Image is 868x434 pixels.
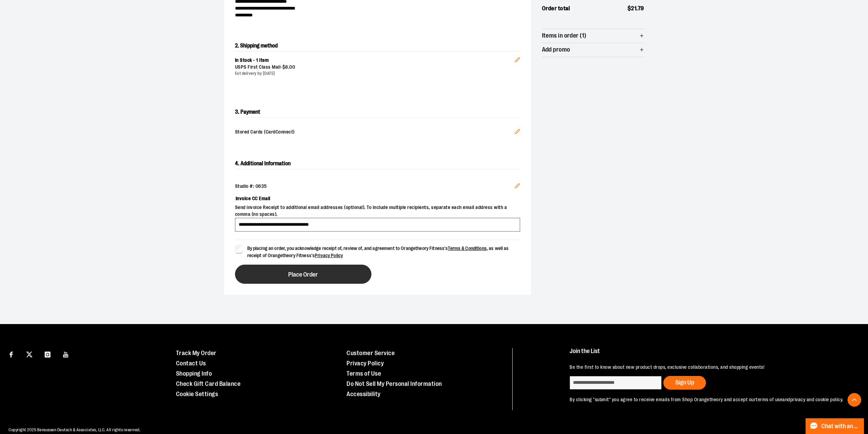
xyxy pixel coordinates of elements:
[247,246,509,258] span: By placing an order, you acknowledge receipt of, review of, and agreement to Orangetheory Fitness...
[347,370,381,377] a: Terms of Use
[628,5,631,12] span: $
[347,380,442,387] a: Do Not Sell My Personal Information
[509,123,526,142] button: Edit
[631,5,636,12] span: 21
[542,4,570,13] span: Order total
[235,193,520,204] label: Invoice CC Email
[235,40,520,51] h2: 2. Shipping method
[176,380,241,387] a: Check Gift Card Balance
[176,360,206,367] a: Contact Us
[347,391,381,397] a: Accessibility
[42,348,54,360] a: Visit our Instagram page
[5,348,17,360] a: Visit our Facebook page
[176,391,218,397] a: Cookie Settings
[315,253,343,258] a: Privacy Policy
[176,370,212,377] a: Shopping Info
[347,360,384,367] a: Privacy Policy
[235,57,515,64] div: In Stock - 1 item
[289,64,295,70] span: 00
[285,64,288,70] span: 8
[570,376,662,390] input: enter email
[542,32,587,39] span: Items in order (1)
[235,158,520,169] h2: 4. Additional Information
[542,29,644,43] button: Items in order (1)
[675,379,694,386] span: Sign Up
[235,71,515,76] div: Est delivery by [DATE]
[848,393,861,407] button: Back To Top
[235,129,515,136] span: Stored Cards (CardConnect)
[235,245,243,253] input: By placing an order, you acknowledge receipt of, review of, and agreement to Orangetheory Fitness...
[176,350,217,356] a: Track My Order
[60,348,72,360] a: Visit our Youtube page
[542,43,644,57] button: Add promo
[638,5,644,12] span: 79
[790,397,843,402] a: privacy and cookie policy.
[570,396,849,403] p: By clicking "submit" you agree to receive emails from Shop Orangetheory and accept our and
[235,204,520,218] span: Send invoice Receipt to additional email addresses (optional). To include multiple recipients, se...
[756,397,782,402] a: terms of use
[347,350,395,356] a: Customer Service
[636,5,638,12] span: .
[9,428,141,432] span: Copyright 2025 Bensussen Deutsch & Associates, LLC. All rights reserved.
[288,64,290,70] span: .
[509,46,526,70] button: Edit
[24,348,35,360] a: Visit our X page
[26,351,32,358] img: Twitter
[235,64,515,71] div: USPS First Class Mail -
[806,418,864,434] button: Chat with an Expert
[821,423,860,430] span: Chat with an Expert
[663,376,706,390] button: Sign Up
[448,246,487,251] a: Terms & Conditions
[542,46,570,53] span: Add promo
[282,64,285,70] span: $
[570,364,849,371] p: Be the first to know about new product drops, exclusive collaborations, and shopping events!
[570,348,849,361] h4: Join the List
[235,265,371,284] button: Place Order
[509,178,526,196] button: Edit
[235,183,520,190] div: Studio #: 0635
[288,271,318,278] span: Place Order
[235,107,520,118] h2: 3. Payment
